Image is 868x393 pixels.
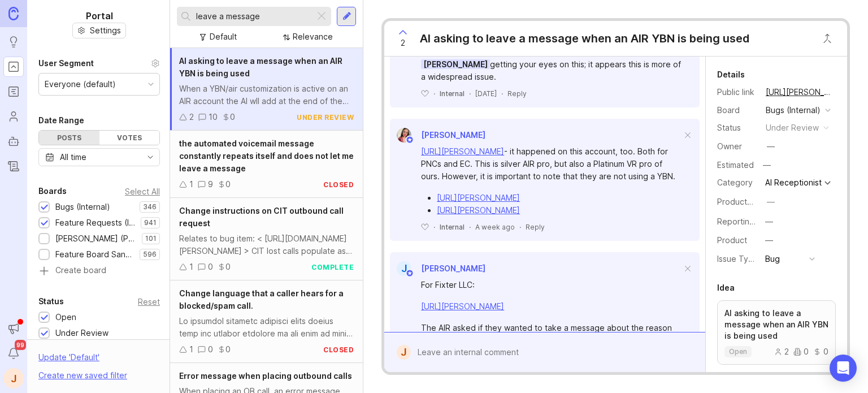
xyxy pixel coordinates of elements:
[15,340,26,350] span: 99
[143,202,157,211] p: 346
[3,318,24,339] button: Announcements
[179,288,344,310] span: Change language that a caller hears for a blocked/spam call.
[143,250,157,259] p: 596
[729,347,747,356] p: open
[179,232,354,257] div: Relates to bug item: < [URL][DOMAIN_NAME][PERSON_NAME] > CIT lost calls populate as an outbound c...
[766,104,821,116] div: Bugs (Internal)
[406,269,414,278] img: member badge
[397,345,411,360] div: J
[179,315,354,340] div: Lo ipsumdol sitametc adipisci elits doeius temp inc utlabor etdolore ma ali enim ad minim v quisn...
[38,57,94,70] div: User Segment
[816,27,839,50] button: Close button
[55,311,76,323] div: Open
[323,345,354,355] div: closed
[39,131,99,145] div: Posts
[3,368,24,388] button: J
[717,235,747,245] label: Product
[323,180,354,189] div: closed
[209,111,218,123] div: 10
[717,161,754,169] div: Estimated
[507,89,527,98] div: Reply
[526,222,545,232] div: Reply
[99,131,160,145] div: Votes
[406,136,414,144] img: member badge
[421,322,682,359] div: The AIR asked if they wanted to take a message about the reason for their call. However, upon con...
[208,261,213,273] div: 0
[3,131,24,152] a: Autopilot
[421,146,504,156] a: [URL][PERSON_NAME]
[38,266,160,277] a: Create board
[38,351,99,369] div: Update ' Default '
[189,111,194,123] div: 2
[421,58,682,83] div: getting your eyes on this; it appears this is more of a widespread issue.
[293,31,333,43] div: Relevance
[196,10,310,23] input: Search...
[179,371,352,381] span: Error message when placing outbound calls
[45,78,116,90] div: Everyone (default)
[179,83,354,107] div: When a YBN/air customization is active on an AIR account the AI wll add at the end of the call if...
[38,184,67,198] div: Boards
[397,128,411,142] img: Zuleica Garcia
[765,234,773,247] div: —
[717,122,757,134] div: Status
[38,369,127,382] div: Create new saved filter
[297,113,354,122] div: under review
[208,178,213,191] div: 9
[60,151,86,163] div: All time
[765,179,822,187] div: AI Receptionist
[125,188,160,195] div: Select All
[311,262,354,272] div: complete
[717,86,757,98] div: Public link
[189,343,193,356] div: 1
[397,261,411,276] div: J
[72,23,126,38] button: Settings
[717,176,757,189] div: Category
[724,308,828,342] p: AI asking to leave a message when an AIR YBN is being used
[830,355,857,382] div: Open Intercom Messenger
[759,158,774,172] div: —
[421,279,682,291] div: For Fixter LLC:
[179,56,342,78] span: AI asking to leave a message when an AIR YBN is being used
[3,32,24,52] a: Ideas
[469,222,471,232] div: ·
[38,114,84,127] div: Date Range
[765,253,780,265] div: Bug
[3,343,24,364] button: Notifications
[55,327,108,339] div: Under Review
[208,343,213,356] div: 0
[225,343,231,356] div: 0
[3,156,24,176] a: Changelog
[766,122,819,134] div: under review
[813,348,828,356] div: 0
[3,106,24,127] a: Users
[433,222,435,232] div: ·
[420,31,749,46] div: AI asking to leave a message when an AIR YBN is being used
[717,217,778,226] label: Reporting Team
[717,300,836,365] a: AI asking to leave a message when an AIR YBN is being usedopen200
[717,68,745,81] div: Details
[763,195,778,209] button: ProductboardID
[440,222,465,232] div: Internal
[38,295,64,308] div: Status
[86,9,113,23] h1: Portal
[390,128,485,142] a: Zuleica Garcia[PERSON_NAME]
[767,196,775,208] div: —
[421,145,682,183] div: - it happened on this account, too. Both for PNCs and EC. This is silver AIR pro, but also a Plat...
[170,198,363,280] a: Change instructions on CIT outbound call requestRelates to bug item: < [URL][DOMAIN_NAME][PERSON_...
[145,234,157,243] p: 101
[170,48,363,131] a: AI asking to leave a message when an AIR YBN is being usedWhen a YBN/air customization is active ...
[170,131,363,198] a: the automated voicemail message constantly repeats itself and does not let me leave a message190c...
[8,7,19,20] img: Canny Home
[793,348,809,356] div: 0
[141,153,159,162] svg: toggle icon
[774,348,789,356] div: 2
[762,85,836,100] a: [URL][PERSON_NAME]
[390,261,485,276] a: J[PERSON_NAME]
[189,178,193,191] div: 1
[717,197,777,206] label: ProductboardID
[55,232,136,245] div: [PERSON_NAME] (Public)
[475,89,497,98] span: [DATE]
[765,215,773,228] div: —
